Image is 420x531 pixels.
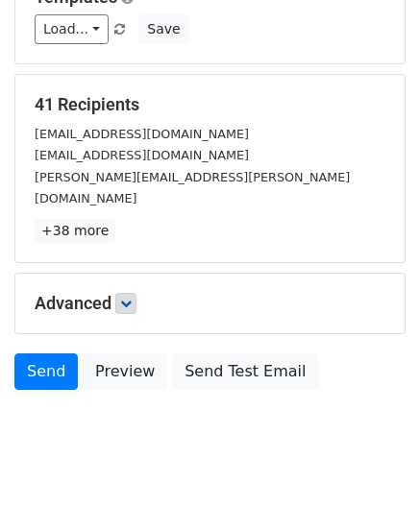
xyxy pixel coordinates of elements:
button: Save [138,14,188,44]
iframe: Chat Widget [324,439,420,531]
a: Load... [35,14,109,44]
small: [PERSON_NAME][EMAIL_ADDRESS][PERSON_NAME][DOMAIN_NAME] [35,170,350,206]
h5: Advanced [35,293,385,314]
a: Send Test Email [172,353,318,390]
small: [EMAIL_ADDRESS][DOMAIN_NAME] [35,148,249,162]
a: Preview [83,353,167,390]
h5: 41 Recipients [35,94,385,115]
small: [EMAIL_ADDRESS][DOMAIN_NAME] [35,127,249,141]
a: Send [14,353,78,390]
a: +38 more [35,219,115,243]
